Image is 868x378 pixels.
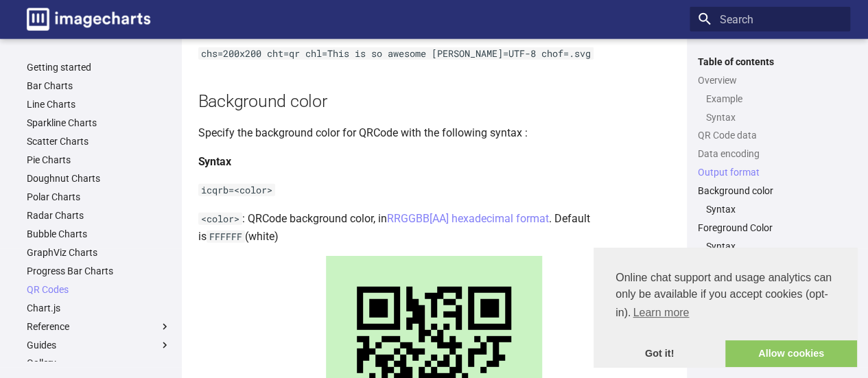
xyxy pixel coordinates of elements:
a: Chart.js [27,302,171,314]
a: Progress Bar Charts [27,265,171,277]
a: Sparkline Charts [27,117,171,129]
a: Image-Charts documentation [21,3,156,36]
a: Polar Charts [27,191,171,203]
a: Background color [698,185,842,197]
code: chs=200x200 cht=qr chl=This is so awesome [PERSON_NAME]=UTF-8 chof=.svg [198,47,594,60]
a: Syntax [706,240,842,252]
a: QR Codes [27,283,171,296]
a: Gallery [27,357,171,369]
a: Getting started [27,61,171,73]
nav: Overview [698,93,842,123]
img: logo [27,8,150,31]
a: Syntax [706,111,842,123]
label: Guides [27,339,171,351]
a: RRGGBB[AA] hexadecimal format [387,212,549,225]
a: Doughnut Charts [27,172,171,185]
a: Bubble Charts [27,228,171,240]
a: Radar Charts [27,209,171,222]
p: : QRCode background color, in . Default is (white) [198,210,670,245]
a: GraphViz Charts [27,246,171,259]
nav: Foreground Color [698,240,842,252]
input: Search [690,7,850,32]
nav: Background color [698,203,842,215]
code: icqrb=<color> [198,184,275,196]
a: dismiss cookie message [594,340,725,368]
label: Table of contents [690,56,850,68]
label: Reference [27,320,171,333]
a: allow cookies [725,340,857,368]
a: Example [706,93,842,105]
h4: Syntax [198,153,670,171]
nav: Table of contents [690,56,850,272]
a: Foreground Color [698,222,842,234]
a: QR Code data [698,129,842,141]
a: Output format [698,166,842,178]
h2: Background color [198,89,670,113]
a: Bar Charts [27,80,171,92]
a: Syntax [706,203,842,215]
a: Scatter Charts [27,135,171,147]
code: FFFFFF [207,231,245,243]
div: cookieconsent [594,248,857,367]
span: Online chat support and usage analytics can only be available if you accept cookies (opt-in). [615,270,835,323]
a: Pie Charts [27,154,171,166]
p: Specify the background color for QRCode with the following syntax : [198,124,670,142]
a: Line Charts [27,98,171,110]
a: Overview [698,74,842,86]
a: learn more about cookies [631,303,691,323]
a: Data encoding [698,147,842,160]
code: <color> [198,213,242,225]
